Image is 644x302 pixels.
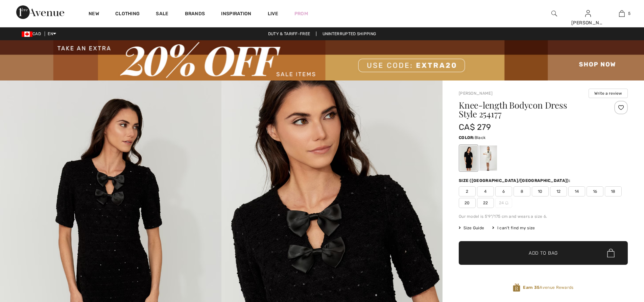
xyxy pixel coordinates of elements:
[459,225,484,231] span: Size Guide
[16,5,64,19] img: 1ère Avenue
[459,186,476,196] span: 2
[585,10,591,17] a: Sign In
[505,201,508,205] img: ring-m.svg
[477,198,494,208] span: 22
[89,11,99,18] a: New
[185,11,205,18] a: Brands
[551,9,557,18] img: search the website
[459,91,493,96] a: [PERSON_NAME]
[585,9,591,18] img: My Info
[628,10,630,17] span: 5
[514,186,530,196] span: 8
[221,11,251,18] span: Inspiration
[268,10,278,17] a: Live
[460,145,477,171] div: Black
[115,11,140,18] a: Clothing
[495,186,512,196] span: 6
[459,122,491,132] span: CA$ 279
[568,186,585,196] span: 14
[459,213,628,219] div: Our model is 5'9"/175 cm and wears a size 6.
[550,186,567,196] span: 12
[605,9,638,18] a: 5
[513,283,520,292] img: Avenue Rewards
[589,89,628,98] button: Write a review
[587,186,603,196] span: 16
[48,31,56,36] span: EN
[294,10,308,17] a: Prom
[607,249,615,257] img: Bag.svg
[571,19,604,26] div: [PERSON_NAME]
[22,31,44,36] span: CAD
[22,31,32,37] img: Canadian Dollar
[475,135,486,140] span: Black
[532,186,549,196] span: 10
[459,198,476,208] span: 20
[495,198,512,208] span: 24
[459,241,628,265] button: Add to Bag
[459,178,572,184] div: Size ([GEOGRAPHIC_DATA]/[GEOGRAPHIC_DATA]):
[459,135,475,140] span: Color:
[605,186,622,196] span: 18
[529,250,558,257] span: Add to Bag
[619,9,625,18] img: My Bag
[156,11,168,18] a: Sale
[477,186,494,196] span: 4
[523,285,540,290] strong: Earn 35
[523,284,573,291] span: Avenue Rewards
[459,101,600,118] h1: Knee-length Bodycon Dress Style 254177
[492,225,535,231] div: I can't find my size
[479,145,497,171] div: Winter White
